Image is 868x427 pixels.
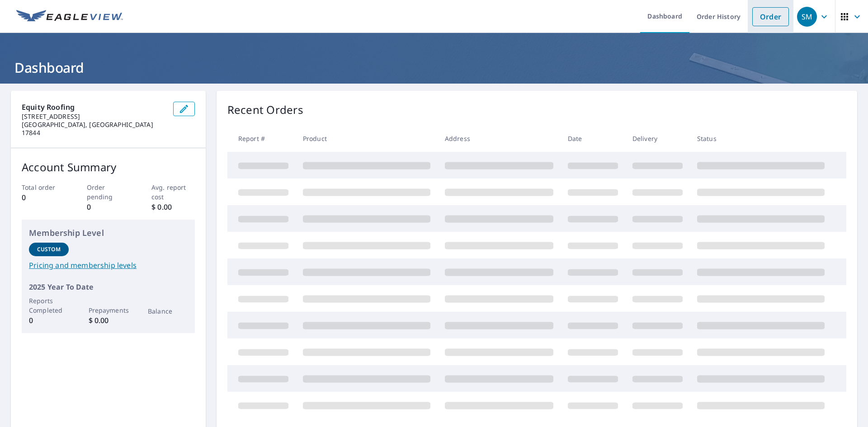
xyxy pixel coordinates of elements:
p: 0 [22,192,65,203]
p: Recent Orders [227,102,303,118]
p: 2025 Year To Date [29,282,188,292]
th: Address [438,125,561,152]
p: Prepayments [89,305,128,315]
p: Total order [22,183,65,192]
p: $ 0.00 [151,202,195,212]
p: 0 [87,202,130,212]
a: Pricing and membership levels [29,260,188,271]
p: 0 [29,315,69,326]
p: Order pending [87,183,130,202]
p: Equity Roofing [22,102,166,113]
th: Date [561,125,625,152]
th: Report # [227,125,296,152]
p: [STREET_ADDRESS] [22,113,166,121]
a: Order [752,7,789,26]
th: Status [690,125,832,152]
div: SM [797,7,817,27]
p: $ 0.00 [89,315,128,326]
th: Delivery [625,125,690,152]
p: Avg. report cost [151,183,195,202]
p: Membership Level [29,227,188,239]
p: Custom [37,245,61,253]
p: Reports Completed [29,296,69,315]
p: Account Summary [22,159,195,175]
h1: Dashboard [11,58,857,77]
th: Product [296,125,438,152]
p: [GEOGRAPHIC_DATA], [GEOGRAPHIC_DATA] 17844 [22,121,166,137]
img: EV Logo [16,10,123,23]
p: Balance [148,306,188,316]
